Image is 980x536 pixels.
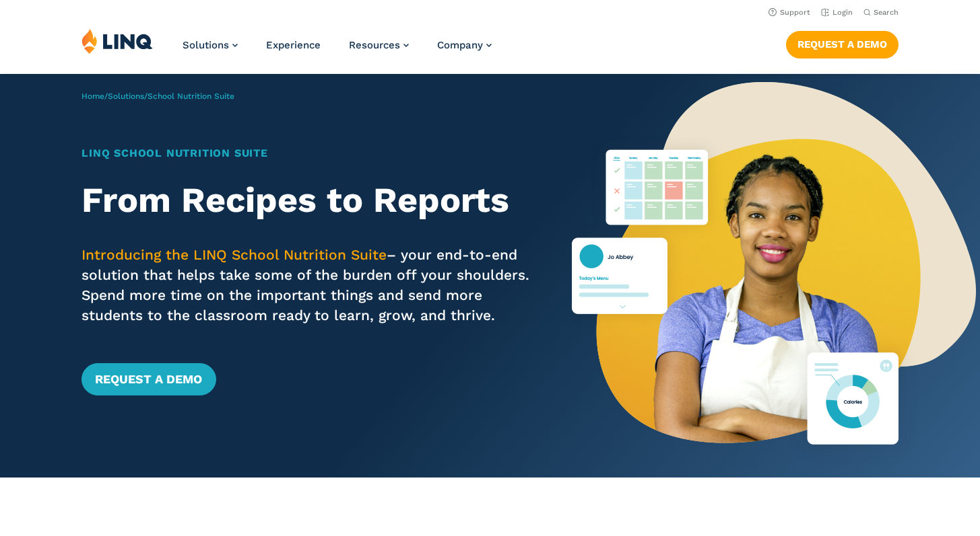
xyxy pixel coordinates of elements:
[81,28,153,54] img: LINQ | K‑12 Software
[81,180,531,221] h2: From Recipes to Reports
[183,39,229,51] span: Solutions
[786,28,899,58] nav: Button Navigation
[821,8,853,17] a: Login
[183,39,238,51] a: Solutions
[81,91,234,101] span: / /
[349,39,409,51] a: Resources
[183,28,492,73] nav: Primary Navigation
[81,145,531,161] h1: LINQ School Nutrition Suite
[148,91,234,101] span: School Nutrition Suite
[108,91,144,101] a: Solutions
[786,31,899,58] a: Request a Demo
[81,245,531,326] p: – your end-to-end solution that helps take some of the burden off your shoulders. Spend more time...
[769,8,810,17] a: Support
[349,39,400,51] span: Resources
[437,39,492,51] a: Company
[572,74,976,477] img: Nutrition Suite Launch
[437,39,483,51] span: Company
[874,8,899,17] span: Search
[81,246,387,263] span: Introducing the LINQ School Nutrition Suite
[81,91,104,101] a: Home
[863,7,899,17] button: Open Search Bar
[81,363,216,395] a: Request a Demo
[266,39,321,51] a: Experience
